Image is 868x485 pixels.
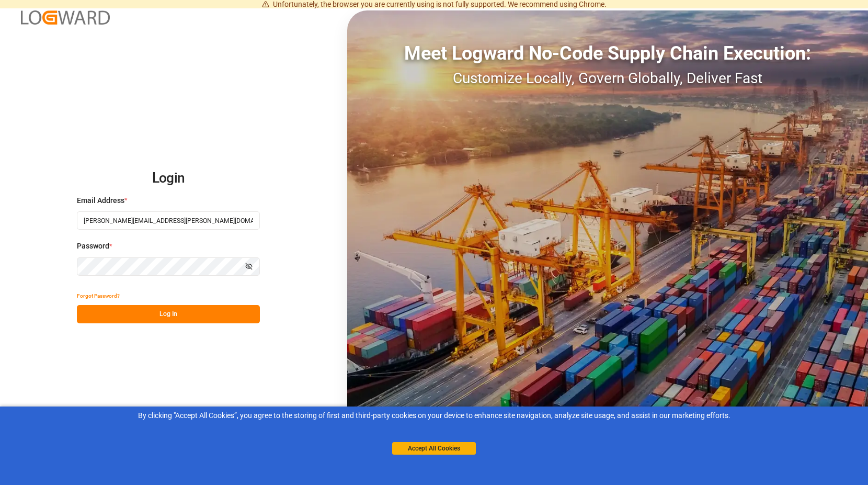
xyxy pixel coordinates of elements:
[77,162,260,195] h2: Login
[347,39,868,67] div: Meet Logward No-Code Supply Chain Execution:
[77,287,120,305] button: Forgot Password?
[77,195,124,206] span: Email Address
[77,211,260,230] input: Enter your email
[7,410,861,421] div: By clicking "Accept All Cookies”, you agree to the storing of first and third-party cookies on yo...
[21,10,110,25] img: Logward_new_orange.png
[77,241,109,252] span: Password
[77,305,260,323] button: Log In
[392,442,476,455] button: Accept All Cookies
[347,67,868,89] div: Customize Locally, Govern Globally, Deliver Fast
